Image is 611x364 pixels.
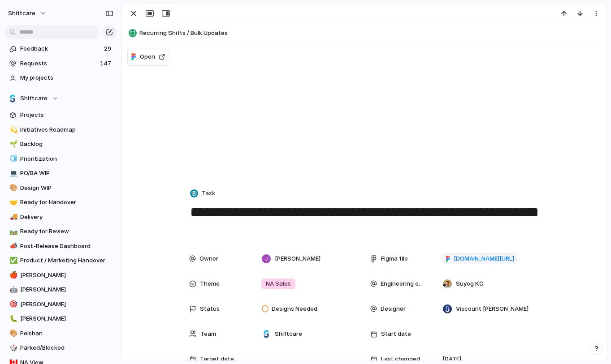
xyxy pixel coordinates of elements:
button: 💫 [8,125,17,134]
div: 🤝 [9,197,16,208]
span: Suyog KC [456,279,484,288]
span: Design WIP [20,184,113,193]
a: 🍎[PERSON_NAME] [4,269,117,282]
a: ✅Product / Marketing Handover [4,254,117,267]
span: 147 [100,59,113,68]
div: 🌱 [9,139,16,150]
a: Projects [4,108,117,122]
div: 🐛 [9,314,16,324]
span: Designs Needed [272,304,317,313]
span: Shiftcare [275,330,302,338]
span: Team [200,330,216,338]
div: 🧊Prioritization [4,152,117,166]
span: Delivery [20,213,113,222]
div: 🍎 [9,270,16,280]
button: 🎯 [8,300,17,309]
span: 29 [104,44,113,53]
span: Product / Marketing Handover [20,256,113,265]
button: 🧊 [8,154,17,163]
button: 🛤️ [8,227,17,236]
span: Engineering owner [381,279,428,288]
button: 📣 [8,242,17,251]
span: Status [200,304,220,313]
span: Task [202,189,215,198]
a: 🌱Backlog [4,137,117,151]
span: Designer [381,304,406,313]
span: Parked/Blocked [20,343,113,352]
a: 🤝Ready for Handover [4,196,117,209]
button: 🐛 [8,314,17,323]
span: Ready for Review [20,227,113,236]
span: Initiatives Roadmap [20,125,113,134]
span: [PERSON_NAME] [20,300,113,309]
div: 📣 [9,241,16,251]
button: shiftcare [4,6,51,21]
span: Last changed [381,355,420,364]
button: 🎲 [8,343,17,352]
a: 📣Post-Release Dashboard [4,240,117,253]
span: [DOMAIN_NAME][URL] [454,254,514,263]
button: 🍎 [8,271,17,280]
button: 🎨 [8,329,17,338]
a: 🎨Design WIP [4,181,117,195]
a: [DOMAIN_NAME][URL] [442,253,517,265]
a: 🎯[PERSON_NAME] [4,298,117,311]
span: Requests [20,59,97,68]
a: 🎨Peishan [4,327,117,340]
span: Prioritization [20,154,113,163]
button: Recurring Shifts / Bulk Updates [126,26,603,40]
span: [PERSON_NAME] [275,254,321,263]
a: 🛤️Ready for Review [4,225,117,238]
span: My projects [20,73,113,82]
span: Feedback [20,44,101,53]
span: Post-Release Dashboard [20,242,113,251]
div: 💻 [9,168,16,179]
div: 🎲 [9,343,16,353]
button: 🤝 [8,198,17,207]
span: Owner [199,254,218,263]
button: 🎨 [8,184,17,193]
span: Start date [381,330,411,338]
a: 🐛[PERSON_NAME] [4,312,117,325]
button: 💻 [8,169,17,178]
span: [PERSON_NAME] [20,271,113,280]
span: Ready for Handover [20,198,113,207]
span: shiftcare [8,9,35,18]
span: [PERSON_NAME] [20,314,113,323]
span: Open [140,52,155,61]
span: Figma file [381,254,408,263]
a: 🤖[PERSON_NAME] [4,283,117,296]
div: 🚚 [9,212,16,222]
a: 🚚Delivery [4,210,117,224]
button: Task [188,187,218,200]
span: [PERSON_NAME] [20,285,113,294]
button: ✅ [8,256,17,265]
button: Open [127,48,169,66]
a: Requests147 [4,57,117,70]
a: 💫Initiatives Roadmap [4,123,117,137]
span: Backlog [20,140,113,149]
button: 🤖 [8,285,17,294]
a: Feedback29 [4,42,117,56]
button: 🚚 [8,213,17,222]
div: 🎨 [9,183,16,193]
div: 🎯 [9,299,16,309]
span: NA Sales [266,279,291,288]
a: 💻PO/BA WIP [4,167,117,180]
a: 🎲Parked/Blocked [4,341,117,355]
